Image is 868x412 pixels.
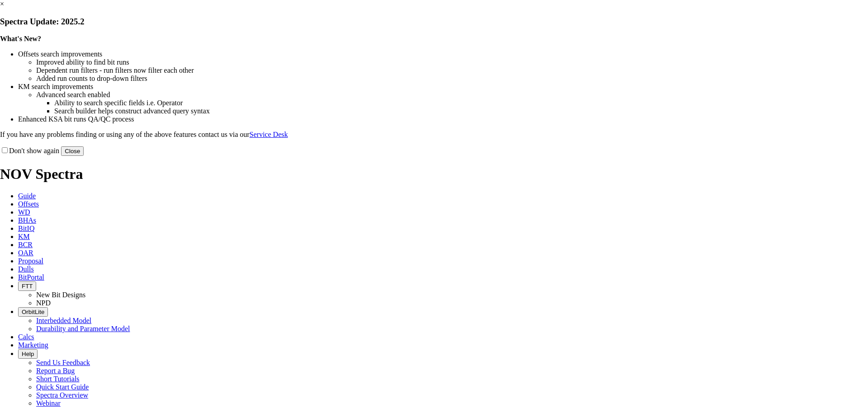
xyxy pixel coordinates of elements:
span: KM [18,233,30,240]
button: Close [61,146,84,156]
li: Advanced search enabled [36,91,868,99]
li: Search builder helps construct advanced query syntax [54,107,868,115]
input: Don't show again [2,147,8,153]
span: OAR [18,249,33,257]
li: Enhanced KSA bit runs QA/QC process [18,115,868,123]
a: Service Desk [250,131,288,138]
span: Offsets [18,200,39,208]
li: Ability to search specific fields i.e. Operator [54,99,868,107]
span: BCR [18,241,33,248]
a: NPD [36,299,51,307]
span: Guide [18,192,36,200]
span: Dulls [18,265,34,273]
span: Calcs [18,333,34,341]
li: KM search improvements [18,83,868,91]
a: Durability and Parameter Model [36,325,130,332]
span: BHAs [18,216,36,224]
a: Webinar [36,399,61,407]
a: Send Us Feedback [36,359,90,366]
a: New Bit Designs [36,291,85,299]
a: Quick Start Guide [36,383,89,391]
span: OrbitLite [22,309,44,315]
li: Improved ability to find bit runs [36,58,868,66]
span: WD [18,208,30,216]
span: FTT [22,283,33,290]
li: Dependent run filters - run filters now filter each other [36,66,868,75]
span: BitIQ [18,225,34,232]
li: Offsets search improvements [18,50,868,58]
span: Proposal [18,257,43,265]
a: Interbedded Model [36,317,91,324]
span: Marketing [18,341,48,349]
a: Spectra Overview [36,391,88,399]
span: BitPortal [18,273,44,281]
span: Help [22,351,34,357]
li: Added run counts to drop-down filters [36,75,868,83]
a: Short Tutorials [36,375,80,383]
a: Report a Bug [36,367,75,375]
